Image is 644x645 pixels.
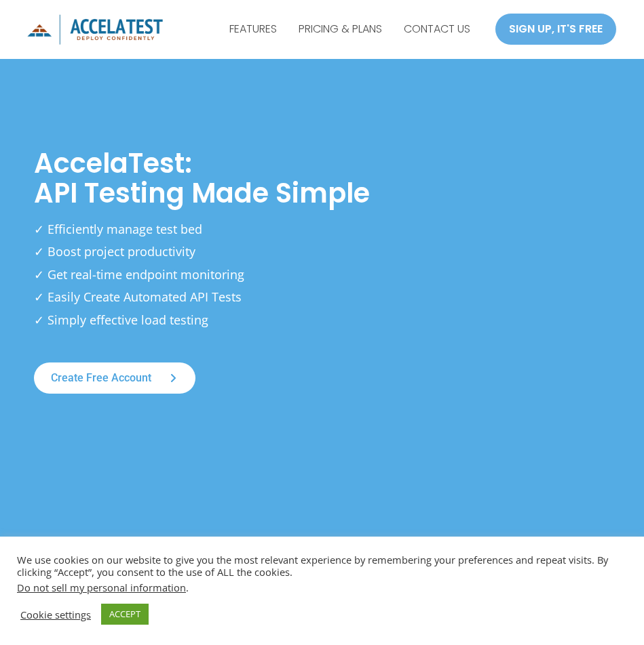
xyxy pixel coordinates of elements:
span: Create free account [51,373,151,383]
a: FEATURES [219,12,288,46]
a: PRICING & PLANS [288,12,393,46]
div: We use cookies on our website to give you the most relevant experience by remembering your prefer... [17,554,627,594]
nav: Site Navigation [219,12,481,46]
a: CONTACT US [393,12,481,46]
div: . [17,581,627,594]
a: AccelaTest [27,21,163,36]
a: Cookie settings [20,608,91,621]
h1: AccelaTest: API Testing Made Simple [34,148,610,208]
a: SIGN UP, IT'S FREE [495,13,617,45]
a: ACCEPT [101,604,149,625]
a: Do not sell my personal information [17,581,186,594]
a: Create free account [34,362,195,394]
p: ✓ Efficiently manage test bed ✓ Boost project productivity ✓ Get real-time endpoint monitoring ✓ ... [34,218,501,331]
img: icon [27,14,163,45]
